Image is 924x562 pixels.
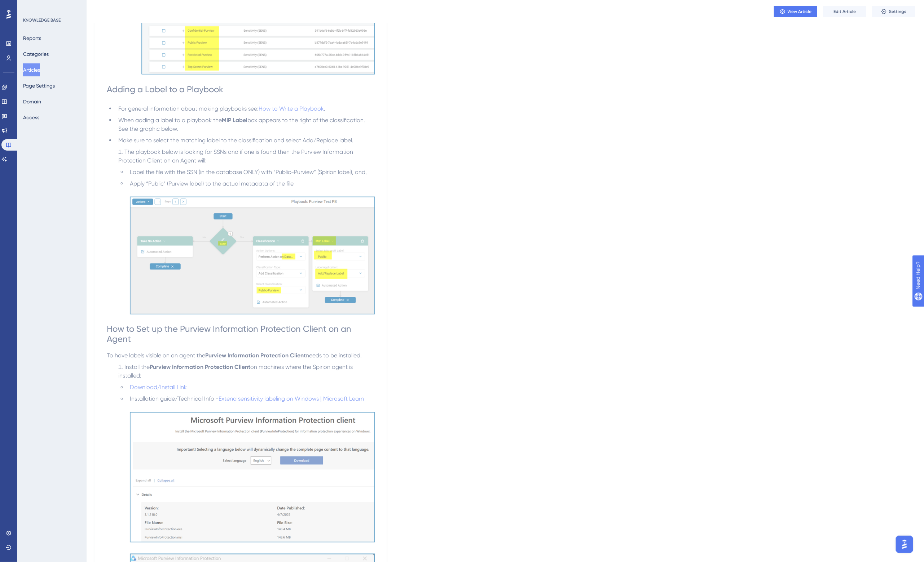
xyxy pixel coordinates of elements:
a: Extend sensitivity labeling on Windows | Microsoft Learn [219,396,364,402]
span: To have labels visible on an agent the [107,352,205,359]
strong: Purview Information Protection Client [205,352,306,359]
button: Settings [872,6,915,17]
button: Access [23,111,39,124]
strong: Purview Information Protection Client [150,364,250,371]
iframe: UserGuiding AI Assistant Launcher [894,534,915,555]
button: Articles [23,63,40,76]
a: How to Write a Playbook [259,105,324,112]
span: For general information about making playbooks see: [118,105,259,112]
span: Label the file with the SSN (in the database ONLY) with “Public-Purview” (Spirion label), and, [130,169,367,175]
strong: MIP Label [222,117,247,124]
span: The playbook below is looking for SSNs and if one is found then the Purview Information Protectio... [118,148,355,164]
span: Make sure to select the matching label to the classification and select Add/Replace label. [118,137,353,144]
span: Apply “Public” (Purview label) to the actual metadata of the file [130,180,294,187]
span: needs to be installed. [306,352,362,359]
span: . [324,105,325,112]
span: on machines where the Spirion agent is installed: [118,364,354,379]
button: Reports [23,32,41,45]
span: Edit Article [833,9,856,14]
button: Categories [23,48,49,61]
span: Settings [889,9,906,14]
div: KNOWLEDGE BASE [23,17,61,23]
button: Domain [23,95,41,108]
span: Install the [124,364,150,371]
span: Need Help? [17,2,45,10]
span: View Article [788,9,812,14]
span: How to Set up the Purview Information Protection Client on an Agent [107,324,353,344]
span: Adding a Label to a Playbook [107,84,223,94]
button: Page Settings [23,79,55,92]
span: Installation guide/Technical Info - [130,396,219,402]
button: View Article [774,6,817,17]
a: Download/Install Link [130,384,187,391]
button: Edit Article [823,6,866,17]
span: When adding a label to a playbook the [118,117,222,124]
